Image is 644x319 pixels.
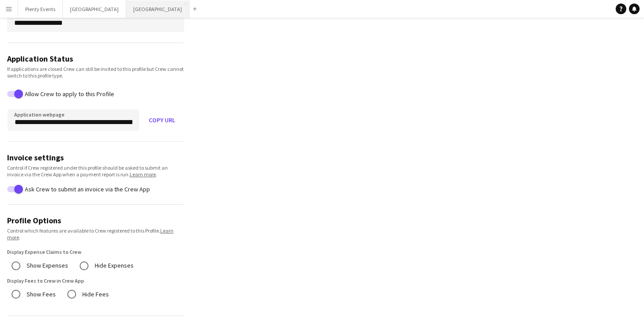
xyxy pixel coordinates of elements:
[126,0,189,18] button: [GEOGRAPHIC_DATA]
[7,164,184,178] div: Control if Crew registered under this profile should be asked to submit an invoice via the Crew A...
[7,215,184,226] h3: Profile Options
[23,90,114,97] label: Allow Crew to apply to this Profile
[7,277,84,284] label: Display Fees to Crew in Crew App
[93,259,134,272] label: Hide Expenses
[23,185,150,192] label: Ask Crew to submit an invoice via the Crew App
[18,0,63,18] button: Plenty Events
[7,152,184,163] h3: Invoice settings
[7,227,174,241] a: Learn more
[25,288,56,301] label: Show Fees
[81,288,109,301] label: Hide Fees
[63,0,126,18] button: [GEOGRAPHIC_DATA]
[140,109,184,131] button: Copy URL
[7,249,81,255] label: Display Expense Claims to Crew
[7,66,184,79] div: If applications are closed Crew can still be invited to this profile but Crew cannot switch to th...
[25,259,68,272] label: Show Expenses
[7,54,184,64] h3: Application Status
[130,171,156,178] a: Learn more
[7,227,184,241] div: Control which features are available to Crew registered to this Profile. .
